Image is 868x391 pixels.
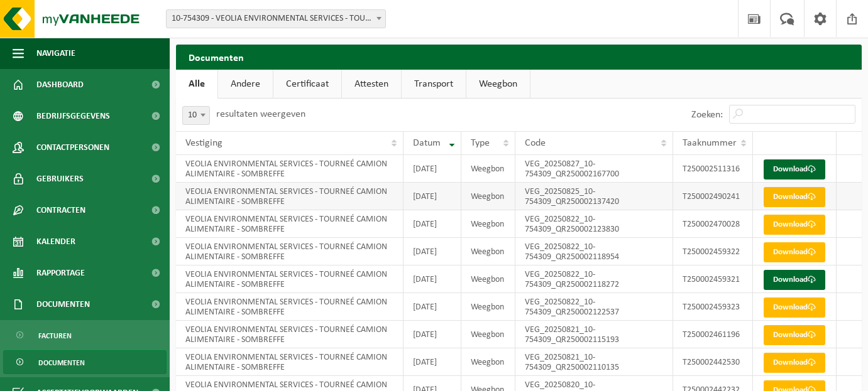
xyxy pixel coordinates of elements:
[525,138,546,148] span: Code
[36,132,109,163] span: Contactpersonen
[673,265,753,293] td: T250002459321
[673,238,753,265] td: T250002459322
[673,321,753,348] td: T250002461196
[515,348,673,376] td: VEG_20250821_10-754309_QR250002110135
[461,155,515,183] td: Weegbon
[515,321,673,348] td: VEG_20250821_10-754309_QR250002115193
[764,187,825,207] a: Download
[673,183,753,210] td: T250002490241
[36,163,84,195] span: Gebruikers
[515,155,673,183] td: VEG_20250827_10-754309_QR250002167700
[218,70,273,99] a: Andere
[38,351,85,375] span: Documenten
[404,210,461,238] td: [DATE]
[404,238,461,265] td: [DATE]
[176,210,404,238] td: VEOLIA ENVIRONMENTAL SERVICES - TOURNEÉ CAMION ALIMENTAIRE - SOMBREFFE
[3,350,167,374] a: Documenten
[461,183,515,210] td: Weegbon
[461,293,515,321] td: Weegbon
[404,265,461,293] td: [DATE]
[461,265,515,293] td: Weegbon
[176,321,404,348] td: VEOLIA ENVIRONMENTAL SERVICES - TOURNEÉ CAMION ALIMENTAIRE - SOMBREFFE
[3,323,167,347] a: Facturen
[182,106,210,125] span: 10
[176,293,404,321] td: VEOLIA ENVIRONMENTAL SERVICES - TOURNEÉ CAMION ALIMENTAIRE - SOMBREFFE
[176,155,404,183] td: VEOLIA ENVIRONMENTAL SERVICES - TOURNEÉ CAMION ALIMENTAIRE - SOMBREFFE
[764,325,825,345] a: Download
[404,348,461,376] td: [DATE]
[764,159,825,179] a: Download
[673,155,753,183] td: T250002511316
[461,238,515,265] td: Weegbon
[673,348,753,376] td: T250002442530
[176,348,404,376] td: VEOLIA ENVIRONMENTAL SERVICES - TOURNEÉ CAMION ALIMENTAIRE - SOMBREFFE
[764,242,825,262] a: Download
[515,293,673,321] td: VEG_20250822_10-754309_QR250002122537
[413,138,441,148] span: Datum
[691,110,723,120] label: Zoeken:
[38,324,72,348] span: Facturen
[36,195,85,226] span: Contracten
[183,107,209,124] span: 10
[36,289,90,320] span: Documenten
[176,183,404,210] td: VEOLIA ENVIRONMENTAL SERVICES - TOURNEÉ CAMION ALIMENTAIRE - SOMBREFFE
[461,210,515,238] td: Weegbon
[36,226,75,257] span: Kalender
[176,238,404,265] td: VEOLIA ENVIRONMENTAL SERVICES - TOURNEÉ CAMION ALIMENTAIRE - SOMBREFFE
[461,321,515,348] td: Weegbon
[273,70,341,99] a: Certificaat
[515,265,673,293] td: VEG_20250822_10-754309_QR250002118272
[404,183,461,210] td: [DATE]
[764,215,825,235] a: Download
[764,297,825,318] a: Download
[404,155,461,183] td: [DATE]
[466,70,530,99] a: Weegbon
[167,10,385,28] span: 10-754309 - VEOLIA ENVIRONMENTAL SERVICES - TOURNEÉ CAMION ALIMENTAIRE - 5140 SOMBREFFE, RUE DE L...
[515,238,673,265] td: VEG_20250822_10-754309_QR250002118954
[673,293,753,321] td: T250002459323
[471,138,490,148] span: Type
[404,293,461,321] td: [DATE]
[673,210,753,238] td: T250002470028
[515,210,673,238] td: VEG_20250822_10-754309_QR250002123830
[342,70,401,99] a: Attesten
[176,45,862,69] h2: Documenten
[36,257,85,289] span: Rapportage
[36,38,75,69] span: Navigatie
[216,109,305,119] label: resultaten weergeven
[404,321,461,348] td: [DATE]
[176,70,217,99] a: Alle
[764,270,825,290] a: Download
[683,138,737,148] span: Taaknummer
[764,353,825,373] a: Download
[166,9,386,28] span: 10-754309 - VEOLIA ENVIRONMENTAL SERVICES - TOURNEÉ CAMION ALIMENTAIRE - 5140 SOMBREFFE, RUE DE L...
[176,265,404,293] td: VEOLIA ENVIRONMENTAL SERVICES - TOURNEÉ CAMION ALIMENTAIRE - SOMBREFFE
[36,100,110,132] span: Bedrijfsgegevens
[185,138,222,148] span: Vestiging
[36,69,84,100] span: Dashboard
[402,70,466,99] a: Transport
[461,348,515,376] td: Weegbon
[515,183,673,210] td: VEG_20250825_10-754309_QR250002137420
